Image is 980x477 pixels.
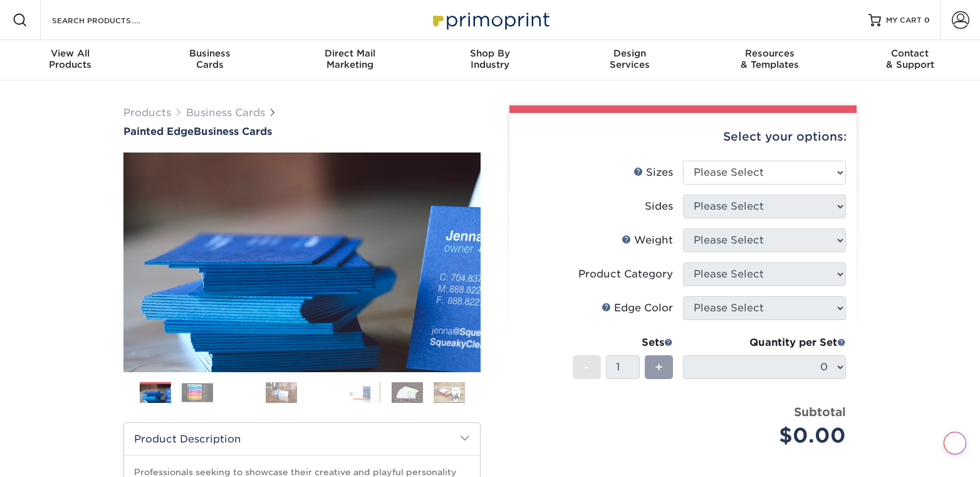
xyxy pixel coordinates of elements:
[840,40,980,80] a: Contact& Support
[794,405,846,419] strong: Subtotal
[280,48,420,59] span: Direct Mail
[123,83,481,441] img: Painted Edge 01
[51,13,173,28] input: SEARCH PRODUCTS.....
[924,16,930,24] span: 0
[602,301,673,316] div: Edge Color
[308,377,339,409] img: Business Cards 05
[886,15,922,26] span: MY CART
[224,377,255,409] img: Business Cards 03
[560,48,700,59] span: Design
[560,48,700,70] div: Services
[584,358,590,377] span: -
[280,40,420,80] a: Direct MailMarketing
[392,382,423,403] img: Business Cards 07
[123,126,194,137] span: Painted Edge
[123,126,481,137] h1: Business Cards
[560,40,700,80] a: DesignServices
[645,199,673,214] div: Sides
[434,382,465,403] img: Business Cards 08
[427,6,553,33] img: Primoprint
[683,335,846,350] div: Quantity per Set
[140,40,279,80] a: BusinessCards
[186,107,265,119] a: Business Cards
[700,48,840,59] span: Resources
[123,126,481,137] a: Painted EdgeBusiness Cards
[124,423,480,455] h2: Product Description
[266,382,297,403] img: Business Cards 04
[700,48,840,70] div: & Templates
[578,267,673,282] div: Product Category
[655,358,663,377] span: +
[420,48,560,59] span: Shop By
[840,48,980,70] div: & Support
[182,383,213,402] img: Business Cards 02
[140,48,279,59] span: Business
[420,40,560,80] a: Shop ByIndustry
[633,165,673,180] div: Sizes
[140,48,279,70] div: Cards
[840,48,980,59] span: Contact
[280,48,420,70] div: Marketing
[350,382,381,403] img: Business Cards 06
[420,48,560,70] div: Industry
[622,233,673,248] div: Weight
[573,335,673,350] div: Sets
[140,378,171,409] img: Business Cards 01
[519,113,847,161] div: Select your options:
[123,107,171,119] a: Products
[692,421,846,451] div: $0.00
[700,40,840,80] a: Resources& Templates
